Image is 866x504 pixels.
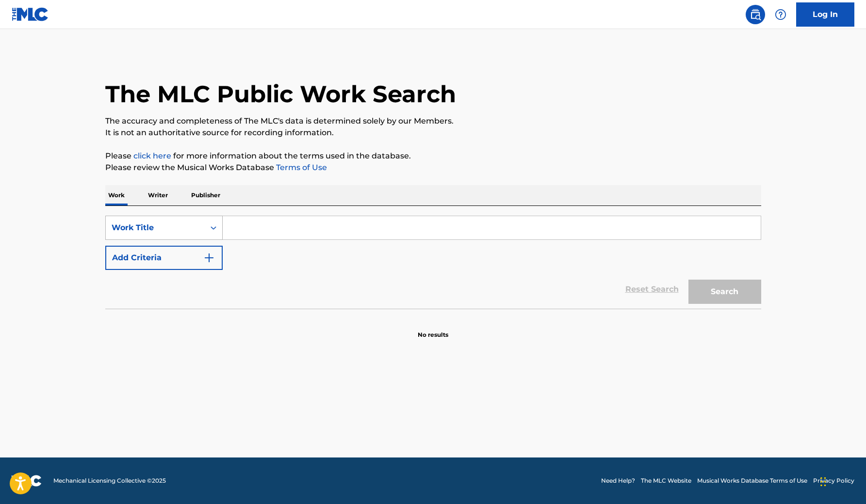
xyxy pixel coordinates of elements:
[105,185,128,205] p: Work
[105,127,761,139] p: It is not an authoritative source for recording information.
[274,163,327,172] a: Terms of Use
[817,457,866,504] iframe: Chat Widget
[813,476,854,485] a: Privacy Policy
[641,476,691,485] a: The MLC Website
[105,246,223,270] button: Add Criteria
[771,5,790,24] div: Help
[746,5,765,24] a: Public Search
[12,7,49,21] img: MLC Logo
[112,222,199,234] div: Work Title
[775,9,786,20] img: help
[105,216,761,309] form: Search Form
[820,467,826,496] div: Drag
[105,150,761,162] p: Please for more information about the terms used in the database.
[188,185,223,205] p: Publisher
[750,9,761,20] img: search
[418,319,448,339] p: No results
[145,185,171,205] p: Writer
[12,475,42,487] img: logo
[105,162,761,173] p: Please review the Musical Works Database
[796,2,854,27] a: Log In
[697,476,807,485] a: Musical Works Database Terms of Use
[203,252,215,264] img: 9d2ae6d4665cec9f34b9.svg
[105,79,456,109] h1: The MLC Public Work Search
[601,476,635,485] a: Need Help?
[105,115,761,127] p: The accuracy and completeness of The MLC's data is determined solely by our Members.
[53,476,166,485] span: Mechanical Licensing Collective © 2025
[133,151,171,160] a: click here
